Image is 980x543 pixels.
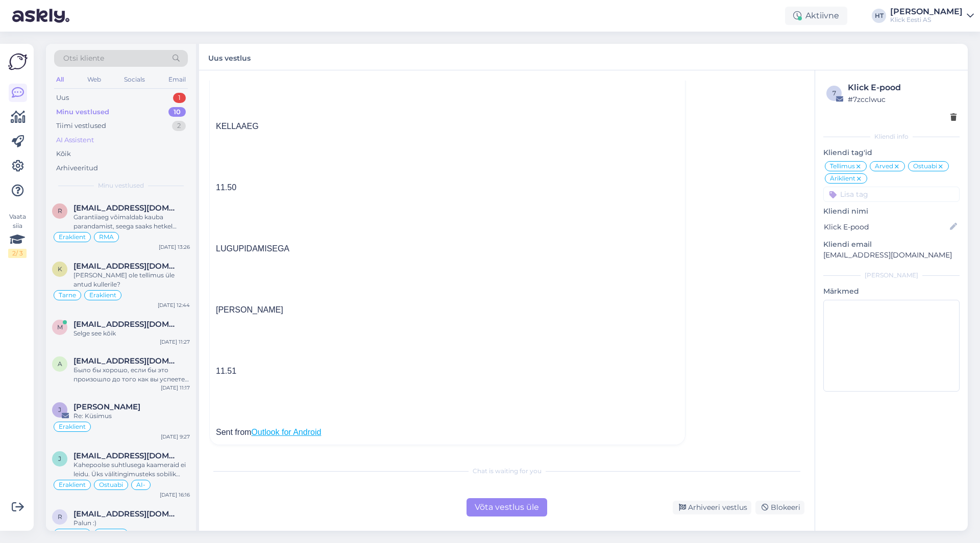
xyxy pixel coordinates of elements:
[8,249,27,258] div: 2 / 3
[56,93,69,103] div: Uus
[99,482,123,488] span: Ostuabi
[251,428,321,436] a: Outlook for Android
[160,338,190,346] div: [DATE] 11:27
[208,50,251,64] label: Uus vestlus
[209,467,804,476] div: Chat is waiting for you
[56,107,109,117] div: Minu vestlused
[161,384,190,392] div: [DATE] 11:17
[830,163,855,169] span: Tellimus
[216,120,679,133] div: KELLAAEG
[99,234,114,240] span: RMA
[785,7,847,25] div: Aktiivne
[823,147,960,158] p: Kliendi tag'id
[89,292,116,298] span: Eraklient
[73,366,190,384] div: Было бы хорошо, если бы это произошло до того как вы успеете выслать мой заказ. Я только прошлой ...
[216,428,321,436] span: Sent from
[73,402,140,411] span: Jasmine Floren
[216,304,679,316] div: [PERSON_NAME]
[168,107,186,117] div: 10
[59,234,86,240] span: Eraklient
[913,163,937,169] span: Ostuabi
[73,451,180,460] span: joul30@mail.ee
[56,149,71,159] div: Kõik
[848,94,957,105] div: # 7zcclwuc
[58,455,61,462] span: j
[216,243,679,255] div: LUGUPIDAMISEGA
[8,212,27,258] div: Vaata siia
[59,482,86,488] span: Eraklient
[172,121,186,131] div: 2
[755,501,804,514] div: Blokeeri
[73,356,180,366] span: Arina93@mail.ru
[216,182,679,194] div: 11.50
[58,265,62,273] span: k
[85,73,103,86] div: Web
[848,82,957,94] div: Klick E-pood
[63,53,104,64] span: Otsi kliente
[824,221,948,232] input: Lisa nimi
[467,498,547,516] div: Võta vestlus üle
[73,320,180,329] span: mtristano00v@gmail.com
[73,213,190,231] div: Garantiiaeg võimaldab kauba parandamist, seega saaks hetkel remonti pakkuda.
[56,121,106,131] div: Tiimi vestlused
[673,501,751,514] div: Arhiveeri vestlus
[73,271,190,289] div: [PERSON_NAME] ole tellimus üle antud kullerile?
[136,482,145,488] span: AI-
[59,424,86,430] span: Eraklient
[98,181,144,190] span: Minu vestlused
[823,206,960,217] p: Kliendi nimi
[166,73,188,86] div: Email
[8,52,28,71] img: Askly Logo
[823,286,960,297] p: Märkmed
[832,89,836,97] span: 7
[73,519,190,528] div: Palun :)
[823,250,960,261] p: [EMAIL_ADDRESS][DOMAIN_NAME]
[58,513,62,521] span: r
[59,292,76,298] span: Tarne
[890,8,974,24] a: [PERSON_NAME]Klick Eesti AS
[73,203,180,213] span: realsandervaldur@gmail.com
[58,207,62,215] span: r
[830,175,855,182] span: Äriklient
[216,365,679,377] div: 11.51
[161,433,190,441] div: [DATE] 9:27
[73,411,190,421] div: Re: Küsimus
[73,460,190,479] div: Kahepoolse suhtlusega kaameraid ei leidu. Üks välitingimusteks sobilik oleks näiteks järgnev: [UR...
[890,8,963,16] div: [PERSON_NAME]
[823,271,960,280] div: [PERSON_NAME]
[73,329,190,338] div: Selge see kõik
[890,16,963,24] div: Klick Eesti AS
[875,163,893,169] span: Arved
[158,301,190,309] div: [DATE] 12:44
[57,323,63,331] span: m
[823,187,960,202] input: Lisa tag
[73,262,180,271] span: ktobreluts3@gmail.com
[160,491,190,499] div: [DATE] 16:16
[56,135,94,145] div: AI Assistent
[73,509,180,519] span: raunoldo@gmail.com
[159,243,190,251] div: [DATE] 13:26
[823,132,960,141] div: Kliendi info
[122,73,147,86] div: Socials
[823,239,960,250] p: Kliendi email
[56,163,98,173] div: Arhiveeritud
[872,9,886,23] div: HT
[54,73,66,86] div: All
[173,93,186,103] div: 1
[58,406,61,413] span: J
[58,360,62,368] span: A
